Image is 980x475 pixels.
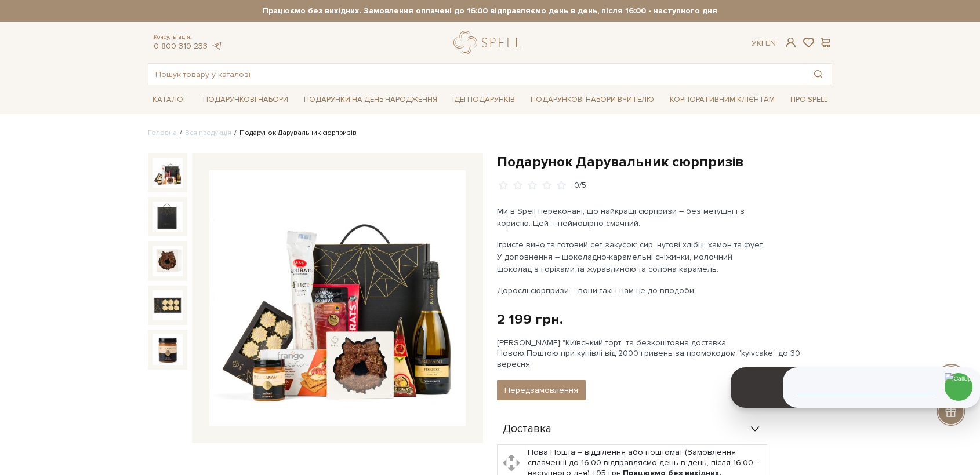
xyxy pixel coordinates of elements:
[497,205,769,229] p: Ми в Spell переконані, що найкращі сюрпризи – без метушні і з користю. Цей – неймовірно смачний.
[497,153,832,171] h1: Подарунок Дарувальник сюрпризів
[497,380,586,400] button: Передзамовлення
[497,310,563,328] div: 2 199 грн.
[752,38,776,49] div: Ук
[448,91,520,109] a: Ідеї подарунків
[198,91,293,109] a: Подарункові набори
[209,170,466,426] img: Подарунок Дарувальник сюрпризів
[148,91,192,109] a: Каталог
[765,38,776,48] a: En
[497,239,769,275] p: Ігристе вино та готовий сет закусок: сир, нутові хлібці, хамон та фует. У доповнення – шоколадно-...
[148,64,805,85] input: Пошук товару у каталозі
[154,41,208,51] a: 0 800 319 233
[148,129,177,137] a: Головна
[503,424,551,434] span: Доставка
[153,290,183,320] img: Подарунок Дарувальник сюрпризів
[210,41,222,51] a: telegram
[153,334,183,364] img: Подарунок Дарувальник сюрпризів
[497,338,832,370] div: [PERSON_NAME] "Київський торт" та безкоштовна доставка Новою Поштою при купівлі від 2000 гривень ...
[526,90,659,109] a: Подарункові набори Вчителю
[185,129,231,137] a: Вся продукція
[153,202,183,232] img: Подарунок Дарувальник сюрпризів
[153,246,183,276] img: Подарунок Дарувальник сюрпризів
[453,31,526,54] a: logo
[154,34,222,41] span: Консультація:
[299,91,442,109] a: Подарунки на День народження
[786,91,832,109] a: Про Spell
[231,128,357,138] li: Подарунок Дарувальник сюрпризів
[665,91,779,109] a: Корпоративним клієнтам
[574,180,586,191] div: 0/5
[148,6,832,16] strong: Працюємо без вихідних. Замовлення оплачені до 16:00 відправляємо день в день, після 16:00 - насту...
[761,38,763,48] span: |
[805,64,832,85] button: Пошук товару у каталозі
[153,158,183,188] img: Подарунок Дарувальник сюрпризів
[497,284,769,297] p: Дорослі сюрпризи – вони такі і нам це до вподоби.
